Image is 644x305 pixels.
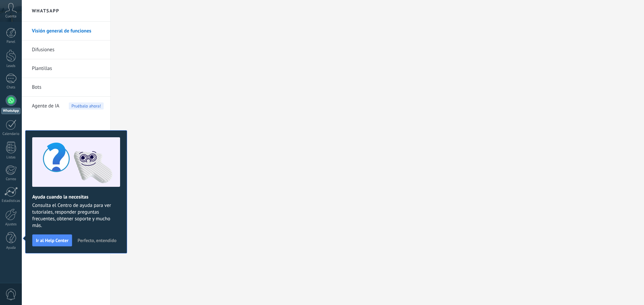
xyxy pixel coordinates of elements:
div: Chats [1,85,21,90]
div: Panel [1,40,21,44]
div: Calendario [1,132,21,136]
div: Estadísticas [1,199,21,203]
a: Agente de IAPruébalo ahora! [32,97,104,116]
li: Visión general de funciones [22,22,110,41]
div: Listas [1,155,21,160]
div: Ayuda [1,246,21,250]
h2: Ayuda cuando la necesitas [32,194,120,200]
span: Pruébalo ahora! [69,102,104,109]
div: Ajustes [1,222,21,227]
span: Agente de IA [32,97,59,116]
div: Correo [1,177,21,181]
a: Visión general de funciones [32,22,104,41]
span: Cuenta [5,14,16,19]
span: Ir al Help Center [36,238,68,243]
li: Agente de IA [22,97,110,115]
div: Leads [1,64,21,68]
a: Plantillas [32,59,104,78]
li: Bots [22,78,110,97]
span: Perfecto, entendido [77,238,116,243]
a: Difusiones [32,41,104,59]
div: WhatsApp [1,108,20,114]
button: Perfecto, entendido [74,235,119,245]
li: Plantillas [22,59,110,78]
button: Ir al Help Center [32,234,72,246]
span: Consulta el Centro de ayuda para ver tutoriales, responder preguntas frecuentes, obtener soporte ... [32,202,120,229]
li: Difusiones [22,41,110,59]
a: Bots [32,78,104,97]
